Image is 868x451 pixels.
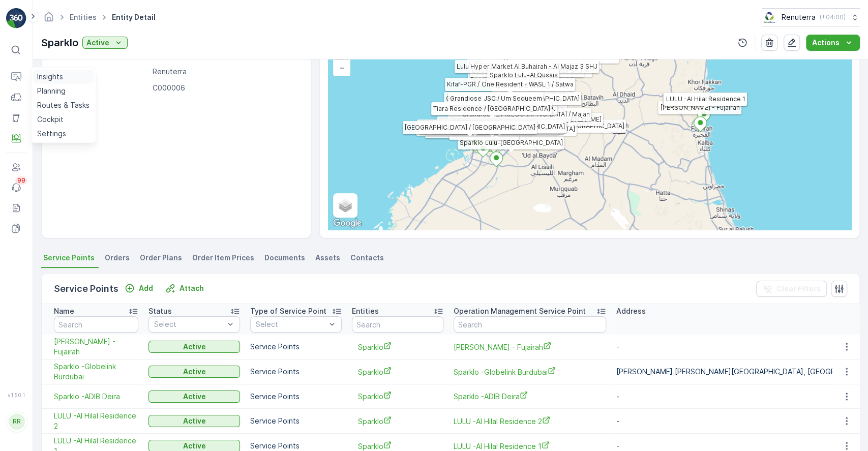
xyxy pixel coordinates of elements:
[6,392,26,398] span: v 1.50.1
[250,367,342,377] p: Service Points
[352,306,379,316] p: Entities
[41,35,78,50] p: Sparklo
[250,392,342,402] p: Service Points
[250,441,342,451] p: Service Points
[358,342,437,352] a: Sparklo
[192,253,254,263] span: Order Item Prices
[54,411,138,431] a: LULU -Al Hilal Residence 2
[762,12,777,23] img: Screenshot_2024-07-26_at_13.33.01.png
[50,83,148,93] p: Dynamics ID
[121,282,157,294] button: Add
[820,13,846,21] p: ( +04:00 )
[148,341,240,353] button: Active
[782,12,816,22] p: Renuterra
[54,337,138,357] a: Lulu Hypermarket - Fujairah
[6,177,26,198] a: 99
[86,38,109,48] p: Active
[148,366,240,378] button: Active
[54,337,138,357] span: [PERSON_NAME] - Fujairah
[183,392,206,402] p: Active
[148,390,240,403] button: Active
[340,63,345,72] span: −
[454,306,586,316] p: Operation Management Service Point
[334,194,356,217] a: Layers
[183,441,206,451] p: Active
[6,8,26,28] img: logo
[140,253,182,263] span: Order Plans
[17,176,25,185] p: 99
[54,362,138,382] a: Sparklo -Globelink Burdubai
[250,416,342,426] p: Service Points
[54,392,138,402] a: Sparklo -ADIB Deira
[358,367,437,377] a: Sparklo
[54,282,118,296] p: Service Points
[250,342,342,352] p: Service Points
[454,391,606,402] a: Sparklo -ADIB Deira
[183,416,206,426] p: Active
[454,416,606,427] a: LULU -Al Hilal Residence 2
[358,391,437,402] a: Sparklo
[250,306,326,316] p: Type of Service Point
[6,400,26,443] button: RR
[352,316,443,333] input: Search
[154,319,224,329] p: Select
[806,35,860,51] button: Actions
[315,253,340,263] span: Assets
[183,342,206,352] p: Active
[331,217,364,230] img: Google
[105,253,130,263] span: Orders
[264,253,305,263] span: Documents
[148,415,240,427] button: Active
[350,253,384,263] span: Contacts
[454,367,606,377] a: Sparklo -Globelink Burdubai
[70,13,97,21] a: Entities
[756,281,827,297] button: Clear Filters
[358,416,437,427] a: Sparklo
[82,37,128,49] button: Active
[334,60,349,75] a: Zoom Out
[54,316,138,333] input: Search
[43,15,54,24] a: Homepage
[43,253,95,263] span: Service Points
[812,38,840,48] p: Actions
[331,217,364,230] a: Open this area in Google Maps (opens a new window)
[161,282,208,294] button: Attach
[256,319,326,329] p: Select
[153,83,301,93] p: C000006
[776,284,821,294] p: Clear Filters
[148,306,172,316] p: Status
[454,316,606,333] input: Search
[183,367,206,377] p: Active
[9,413,25,430] div: RR
[454,342,606,352] a: Lulu Hypermarket - Fujairah
[139,283,153,293] p: Add
[616,306,646,316] p: Address
[179,283,204,293] p: Attach
[110,12,158,22] span: Entity Detail
[153,67,301,77] p: Renuterra
[454,342,606,352] span: [PERSON_NAME] - Fujairah
[762,8,860,26] button: Renuterra(+04:00)
[50,67,148,77] p: Client
[54,306,74,316] p: Name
